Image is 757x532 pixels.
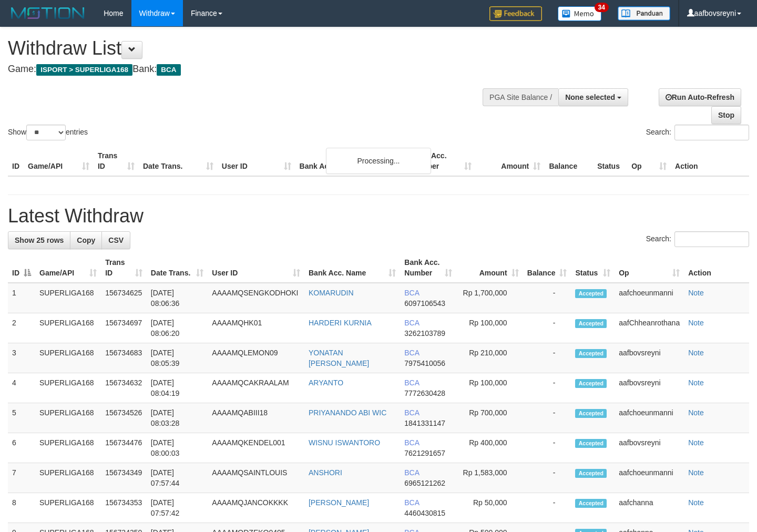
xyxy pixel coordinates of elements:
[8,493,35,523] td: 8
[208,493,304,523] td: AAAAMQJANCOKKKK
[295,146,407,176] th: Bank Acc. Name
[404,419,445,427] span: Copy 1841331147 to clipboard
[101,463,147,493] td: 156734349
[575,469,607,478] span: Accepted
[147,253,208,283] th: Date Trans.: activate to sort column ascending
[208,313,304,343] td: AAAAMQHK01
[523,253,571,283] th: Balance: activate to sort column ascending
[456,373,523,403] td: Rp 100,000
[646,231,749,247] label: Search:
[8,5,88,21] img: MOTION_logo.png
[208,463,304,493] td: AAAAMQSAINTLOUIS
[404,389,445,397] span: Copy 7772630428 to clipboard
[35,433,101,463] td: SUPERLIGA168
[8,38,494,59] h1: Withdraw List
[404,349,419,357] span: BCA
[523,343,571,373] td: -
[456,313,523,343] td: Rp 100,000
[94,146,139,176] th: Trans ID
[456,253,523,283] th: Amount: activate to sort column ascending
[208,283,304,313] td: AAAAMQSENGKODHOKI
[404,329,445,337] span: Copy 3262103789 to clipboard
[523,433,571,463] td: -
[26,125,66,140] select: Showentries
[565,93,615,101] span: None selected
[147,463,208,493] td: [DATE] 07:57:44
[101,373,147,403] td: 156734632
[309,438,380,447] a: WISNU ISWANTORO
[404,378,419,387] span: BCA
[545,146,593,176] th: Balance
[101,283,147,313] td: 156734625
[575,439,607,448] span: Accepted
[575,289,607,298] span: Accepted
[489,6,542,21] img: Feedback.jpg
[400,253,456,283] th: Bank Acc. Number: activate to sort column ascending
[35,313,101,343] td: SUPERLIGA168
[688,408,704,417] a: Note
[575,409,607,418] span: Accepted
[523,493,571,523] td: -
[147,343,208,373] td: [DATE] 08:05:39
[101,433,147,463] td: 156734476
[476,146,545,176] th: Amount
[101,403,147,433] td: 156734526
[575,379,607,388] span: Accepted
[615,373,684,403] td: aafbovsreyni
[404,479,445,487] span: Copy 6965121262 to clipboard
[558,6,602,21] img: Button%20Memo.svg
[24,146,94,176] th: Game/API
[688,498,704,507] a: Note
[615,403,684,433] td: aafchoeunmanni
[70,231,102,249] a: Copy
[8,64,494,75] h4: Game: Bank:
[671,146,749,176] th: Action
[404,408,419,417] span: BCA
[627,146,671,176] th: Op
[101,253,147,283] th: Trans ID: activate to sort column ascending
[8,463,35,493] td: 7
[674,125,749,140] input: Search:
[688,289,704,297] a: Note
[688,468,704,477] a: Note
[523,463,571,493] td: -
[575,499,607,508] span: Accepted
[108,236,124,244] span: CSV
[8,343,35,373] td: 3
[404,509,445,517] span: Copy 4460430815 to clipboard
[615,493,684,523] td: aafchanna
[157,64,180,76] span: BCA
[35,253,101,283] th: Game/API: activate to sort column ascending
[309,498,369,507] a: [PERSON_NAME]
[304,253,400,283] th: Bank Acc. Name: activate to sort column ascending
[688,319,704,327] a: Note
[483,88,558,106] div: PGA Site Balance /
[404,319,419,327] span: BCA
[309,378,343,387] a: ARYANTO
[218,146,295,176] th: User ID
[101,313,147,343] td: 156734697
[615,313,684,343] td: aafChheanrothana
[35,493,101,523] td: SUPERLIGA168
[8,146,24,176] th: ID
[36,64,132,76] span: ISPORT > SUPERLIGA168
[615,463,684,493] td: aafchoeunmanni
[456,433,523,463] td: Rp 400,000
[523,403,571,433] td: -
[326,148,431,174] div: Processing...
[147,313,208,343] td: [DATE] 08:06:20
[8,206,749,227] h1: Latest Withdraw
[35,463,101,493] td: SUPERLIGA168
[456,493,523,523] td: Rp 50,000
[404,449,445,457] span: Copy 7621291657 to clipboard
[35,283,101,313] td: SUPERLIGA168
[309,289,354,297] a: KOMARUDIN
[615,253,684,283] th: Op: activate to sort column ascending
[615,343,684,373] td: aafbovsreyni
[147,403,208,433] td: [DATE] 08:03:28
[523,283,571,313] td: -
[147,493,208,523] td: [DATE] 07:57:42
[618,6,670,21] img: panduan.png
[147,373,208,403] td: [DATE] 08:04:19
[15,236,64,244] span: Show 25 rows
